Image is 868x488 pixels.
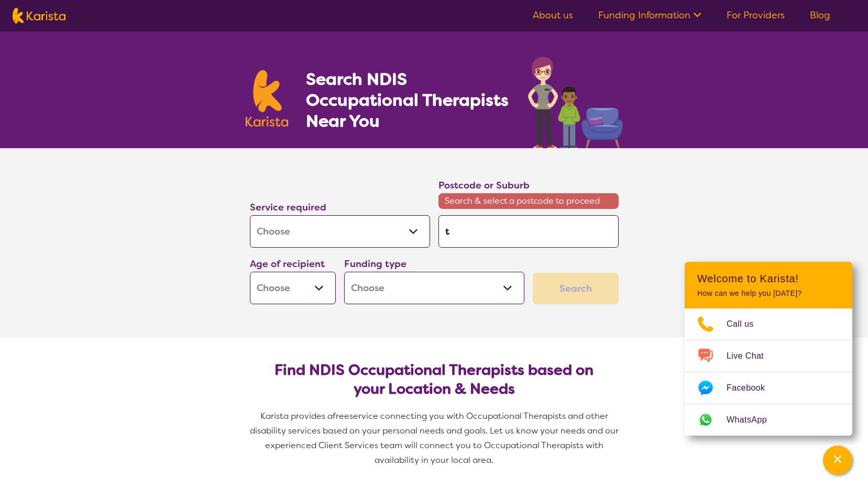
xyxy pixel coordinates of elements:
[685,404,852,436] a: Web link opens in a new tab.
[727,316,766,332] span: Call us
[533,9,573,21] a: About us
[438,179,530,192] label: Postcode or Suburb
[685,308,852,436] ul: Choose channel
[260,411,333,422] span: Karista provides a
[727,412,779,428] span: WhatsApp
[697,289,840,298] p: How can we help you [DATE]?
[250,201,326,214] label: Service required
[438,193,619,209] span: Search & select a postcode to proceed
[810,9,830,21] a: Blog
[598,9,701,21] a: Funding Information
[306,69,510,131] h1: Search NDIS Occupational Therapists Near You
[258,361,610,398] h2: Find NDIS Occupational Therapists based on your Location & Needs
[697,272,840,285] h2: Welcome to Karista!
[246,70,289,127] img: Karista logo
[727,9,785,21] a: For Providers
[250,258,325,270] label: Age of recipient
[250,411,621,465] span: service connecting you with Occupational Therapists and other disability services based on your p...
[823,446,852,475] button: Channel Menu
[528,57,623,148] img: occupational-therapy
[685,262,852,436] div: Channel Menu
[13,8,65,24] img: Karista logo
[727,380,777,396] span: Facebook
[344,258,406,270] label: Funding type
[333,411,349,422] span: free
[438,215,619,248] input: Type
[727,348,776,364] span: Live Chat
